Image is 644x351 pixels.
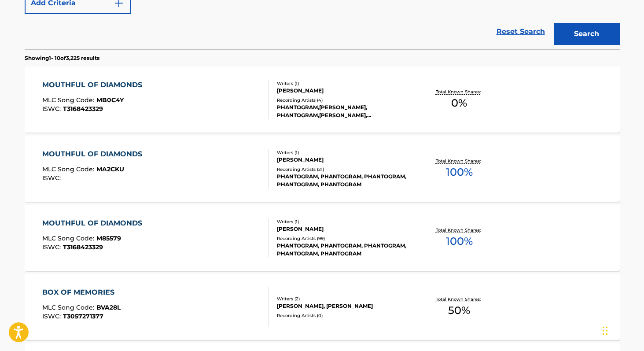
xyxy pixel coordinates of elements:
[42,165,96,173] span: MLC Song Code :
[96,303,121,311] span: BVA28L
[42,80,147,90] div: MOUTHFUL OF DIAMONDS
[277,173,410,188] div: PHANTOGRAM, PHANTOGRAM, PHANTOGRAM, PHANTOGRAM, PHANTOGRAM
[277,296,410,302] div: Writers ( 2 )
[451,95,467,111] span: 0 %
[25,54,99,62] p: Showing 1 - 10 of 3,225 results
[63,105,103,113] span: T3168423329
[42,149,147,159] div: MOUTHFUL OF DIAMONDS
[277,235,410,242] div: Recording Artists ( 99 )
[25,205,620,271] a: MOUTHFUL OF DIAMONDSMLC Song Code:M85579ISWC:T3168423329Writers (1)[PERSON_NAME]Recording Artists...
[96,234,121,242] span: M85579
[42,234,96,242] span: MLC Song Code :
[96,96,124,104] span: MB0C4Y
[277,97,410,103] div: Recording Artists ( 4 )
[42,96,96,104] span: MLC Song Code :
[42,105,63,113] span: ISWC :
[42,287,121,298] div: BOX OF MEMORIES
[492,22,549,41] a: Reset Search
[277,302,410,310] div: [PERSON_NAME], [PERSON_NAME]
[446,233,473,249] span: 100 %
[436,296,483,303] p: Total Known Shares:
[600,309,644,351] iframe: Chat Widget
[277,80,410,87] div: Writers ( 1 )
[277,225,410,233] div: [PERSON_NAME]
[603,318,608,344] div: Drag
[277,166,410,173] div: Recording Artists ( 21 )
[277,312,410,319] div: Recording Artists ( 0 )
[25,136,620,202] a: MOUTHFUL OF DIAMONDSMLC Song Code:MA2CKUISWC:Writers (1)[PERSON_NAME]Recording Artists (21)PHANTO...
[63,243,103,251] span: T3168423329
[448,303,470,318] span: 50 %
[436,89,483,95] p: Total Known Shares:
[63,312,103,320] span: T3057271377
[436,158,483,164] p: Total Known Shares:
[554,23,620,45] button: Search
[25,67,620,133] a: MOUTHFUL OF DIAMONDSMLC Song Code:MB0C4YISWC:T3168423329Writers (1)[PERSON_NAME]Recording Artists...
[42,174,63,182] span: ISWC :
[42,218,147,229] div: MOUTHFUL OF DIAMONDS
[277,218,410,225] div: Writers ( 1 )
[25,274,620,340] a: BOX OF MEMORIESMLC Song Code:BVA28LISWC:T3057271377Writers (2)[PERSON_NAME], [PERSON_NAME]Recordi...
[277,149,410,156] div: Writers ( 1 )
[277,156,410,164] div: [PERSON_NAME]
[96,165,124,173] span: MA2CKU
[277,87,410,95] div: [PERSON_NAME]
[277,103,410,119] div: PHANTOGRAM,[PERSON_NAME], PHANTOGRAM,[PERSON_NAME], [PERSON_NAME],[PERSON_NAME], [PERSON_NAME],[P...
[277,242,410,258] div: PHANTOGRAM, PHANTOGRAM, PHANTOGRAM, PHANTOGRAM, PHANTOGRAM
[42,312,63,320] span: ISWC :
[42,243,63,251] span: ISWC :
[446,164,473,180] span: 100 %
[42,303,96,311] span: MLC Song Code :
[436,227,483,233] p: Total Known Shares:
